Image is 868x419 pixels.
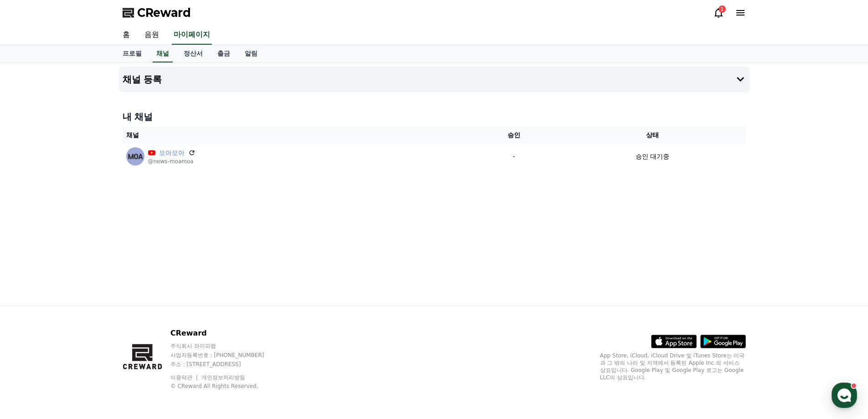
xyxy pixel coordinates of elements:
[210,45,237,62] a: 출금
[119,67,750,92] button: 채널 등록
[600,352,746,381] p: App Store, iCloud, iCloud Drive 및 iTunes Store는 미국과 그 밖의 나라 및 지역에서 등록된 Apple Inc.의 서비스 상표입니다. Goo...
[153,45,173,62] a: 채널
[713,7,724,18] a: 1
[468,127,559,144] th: 승인
[118,289,175,312] a: 설정
[201,374,245,381] a: 개인정보처리방침
[29,303,34,310] span: 홈
[636,152,669,161] p: 승인 대기중
[123,127,469,144] th: 채널
[137,5,191,20] span: CReward
[123,110,746,123] h4: 내 채널
[170,374,199,381] a: 이용약관
[170,383,282,390] p: © CReward All Rights Reserved.
[159,148,185,158] a: 모아모아
[137,26,166,45] a: 음원
[472,152,555,161] p: -
[148,158,195,165] p: @news-moamoa
[83,303,94,310] span: 대화
[126,147,144,166] img: 모아모아
[237,45,265,62] a: 알림
[170,361,282,368] p: 주소 : [STREET_ADDRESS]
[60,289,118,312] a: 대화
[559,127,745,144] th: 상태
[123,74,162,84] h4: 채널 등록
[172,26,212,45] a: 마이페이지
[141,303,152,310] span: 설정
[115,45,149,62] a: 프로필
[115,26,137,45] a: 홈
[176,45,210,62] a: 정산서
[170,328,282,339] p: CReward
[170,342,282,350] p: 주식회사 와이피랩
[170,352,282,359] p: 사업자등록번호 : [PHONE_NUMBER]
[719,5,726,13] div: 1
[3,289,60,312] a: 홈
[123,5,191,20] a: CReward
